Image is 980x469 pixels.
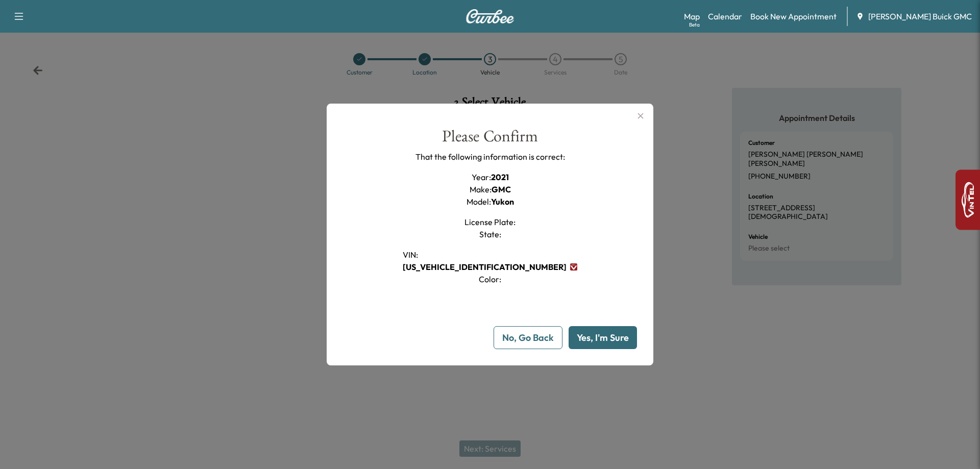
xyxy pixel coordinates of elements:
[491,172,509,182] span: 2021
[708,10,742,22] a: Calendar
[491,196,514,207] span: Yukon
[868,10,972,22] span: [PERSON_NAME] Buick GMC
[479,273,501,285] h1: Color :
[569,326,637,349] button: Yes, I'm Sure
[479,228,501,240] h1: State :
[464,216,516,228] h1: License Plate :
[465,9,514,23] img: Curbee Logo
[403,249,577,273] h1: VIN :
[467,195,514,208] h1: Model :
[750,10,837,22] a: Book New Appointment
[442,128,538,151] div: Please Confirm
[415,151,565,163] p: That the following information is correct:
[472,171,509,183] h1: Year :
[684,10,700,22] a: MapBeta
[494,326,562,349] button: No, Go Back
[470,183,511,195] h1: Make :
[689,21,700,29] div: Beta
[492,184,511,194] span: GMC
